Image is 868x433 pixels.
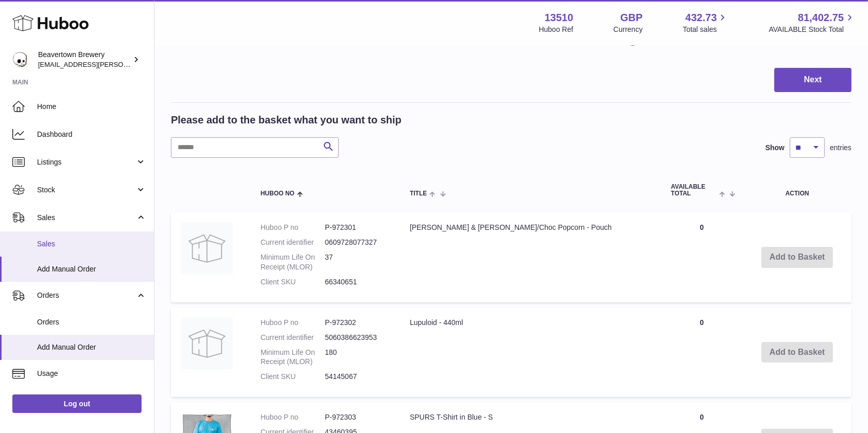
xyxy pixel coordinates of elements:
[37,130,146,139] span: Dashboard
[261,277,325,287] dt: Client SKU
[743,173,852,207] th: Action
[37,291,135,300] span: Orders
[410,190,427,197] span: Title
[671,184,717,197] span: AVAILABLE Total
[539,25,574,34] div: Huboo Ref
[261,318,325,328] dt: Huboo P no
[261,238,325,247] dt: Current identifier
[798,11,844,25] span: 81,402.75
[661,212,743,302] td: 0
[683,11,728,34] a: 432.73 Total sales
[545,11,574,25] strong: 13510
[38,50,131,69] div: Beavertown Brewery
[38,60,206,68] span: [EMAIL_ADDRESS][PERSON_NAME][DOMAIN_NAME]
[774,68,852,92] button: Next
[181,223,233,274] img: Joe & Sephs Caramel/Choc Popcorn - Pouch
[37,102,146,112] span: Home
[325,318,389,328] dd: P-972302
[261,333,325,342] dt: Current identifier
[400,308,661,397] td: Lupuloid - 440ml
[614,25,643,34] div: Currency
[661,308,743,397] td: 0
[325,223,389,232] dd: P-972301
[766,143,785,153] label: Show
[37,213,135,223] span: Sales
[37,342,146,352] span: Add Manual Order
[620,11,643,25] strong: GBP
[261,190,294,197] span: Huboo no
[261,372,325,382] dt: Client SKU
[325,412,389,422] dd: P-972303
[400,212,661,302] td: [PERSON_NAME] & [PERSON_NAME]/Choc Popcorn - Pouch
[37,317,146,327] span: Orders
[769,25,856,34] span: AVAILABLE Stock Total
[683,25,728,34] span: Total sales
[261,223,325,232] dt: Huboo P no
[261,412,325,422] dt: Huboo P no
[325,348,389,367] dd: 180
[325,333,389,342] dd: 5060386623953
[830,143,852,153] span: entries
[325,277,389,287] dd: 66340651
[37,157,135,167] span: Listings
[171,113,402,127] h2: Please add to the basket what you want to ship
[325,238,389,247] dd: 0609728077327
[685,11,717,25] span: 432.73
[37,264,146,274] span: Add Manual Order
[12,52,28,67] img: kit.lowe@beavertownbrewery.co.uk
[37,239,146,249] span: Sales
[181,318,233,369] img: Lupuloid - 440ml
[37,369,146,378] span: Usage
[325,252,389,272] dd: 37
[12,394,142,413] a: Log out
[37,185,135,195] span: Stock
[261,348,325,367] dt: Minimum Life On Receipt (MLOR)
[769,11,856,34] a: 81,402.75 AVAILABLE Stock Total
[325,372,389,382] dd: 54145067
[261,252,325,272] dt: Minimum Life On Receipt (MLOR)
